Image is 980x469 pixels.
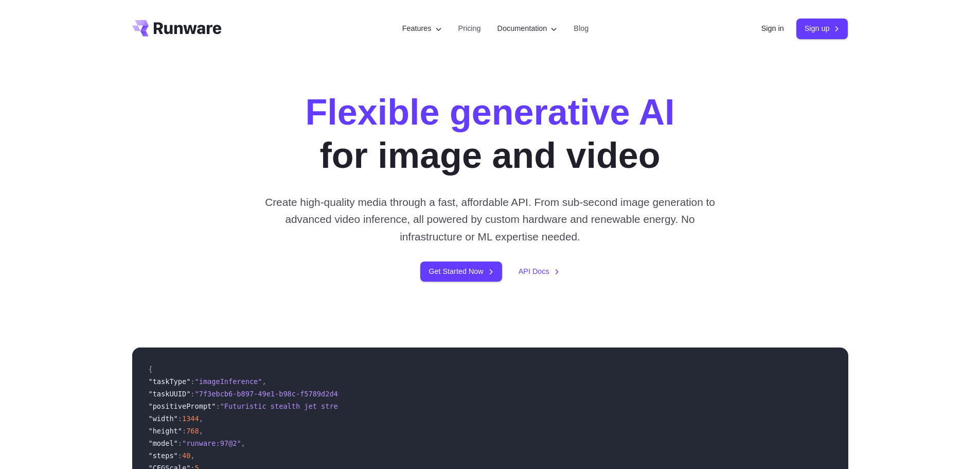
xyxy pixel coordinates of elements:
span: "width" [149,414,178,423]
span: "runware:97@2" [182,439,241,447]
a: Go to / [132,20,222,37]
label: Features [402,23,442,34]
span: : [182,427,186,435]
a: Sign up [796,19,848,39]
span: "height" [149,427,182,435]
span: 768 [186,427,199,435]
span: : [178,451,182,460]
h1: for image and video [305,91,674,177]
span: "imageInference" [195,377,262,386]
strong: Flexible generative AI [305,92,674,132]
label: Documentation [497,23,558,34]
span: "steps" [149,451,178,460]
span: , [199,414,203,423]
span: : [190,390,194,398]
span: "taskUUID" [149,390,191,398]
span: : [178,439,182,447]
span: { [149,365,153,373]
span: : [216,402,220,410]
a: Sign in [761,23,784,34]
span: : [178,414,182,423]
span: , [262,377,266,386]
a: API Docs [519,266,560,277]
span: , [199,427,203,435]
span: 40 [182,451,190,460]
span: "taskType" [149,377,191,386]
a: Pricing [458,23,481,34]
span: "model" [149,439,178,447]
span: "7f3ebcb6-b897-49e1-b98c-f5789d2d40d7" [195,390,355,398]
span: "positivePrompt" [149,402,216,410]
span: 1344 [182,414,199,423]
span: , [241,439,245,447]
span: "Futuristic stealth jet streaking through a neon-lit cityscape with glowing purple exhaust" [220,402,603,410]
p: Create high-quality media through a fast, affordable API. From sub-second image generation to adv... [261,194,719,245]
a: Get Started Now [420,262,502,282]
span: , [190,451,194,460]
a: Blog [574,23,589,34]
span: : [190,377,194,386]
